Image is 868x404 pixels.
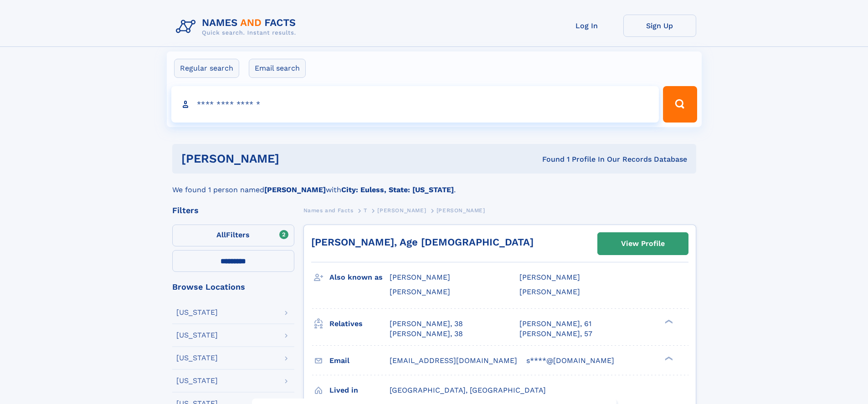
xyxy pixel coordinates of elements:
[303,205,354,216] a: Names and Facts
[172,283,294,291] div: Browse Locations
[264,185,326,194] b: [PERSON_NAME]
[623,15,696,37] a: Sign Up
[377,205,426,216] a: [PERSON_NAME]
[437,207,485,214] span: [PERSON_NAME]
[598,233,688,255] a: View Profile
[663,355,673,361] div: ❯
[519,273,580,281] span: [PERSON_NAME]
[341,185,454,194] b: City: Euless, State: [US_STATE]
[172,15,303,39] img: Logo Names and Facts
[249,59,306,78] label: Email search
[172,206,294,215] div: Filters
[176,309,218,316] div: [US_STATE]
[663,86,697,123] button: Search Button
[390,386,546,394] span: [GEOGRAPHIC_DATA], [GEOGRAPHIC_DATA]
[377,207,426,214] span: [PERSON_NAME]
[390,356,517,365] span: [EMAIL_ADDRESS][DOMAIN_NAME]
[329,316,390,332] h3: Relatives
[364,207,367,214] span: T
[311,236,534,248] a: [PERSON_NAME], Age [DEMOGRAPHIC_DATA]
[174,59,239,78] label: Regular search
[329,353,390,368] h3: Email
[663,318,673,324] div: ❯
[364,205,367,216] a: T
[176,332,218,339] div: [US_STATE]
[519,287,580,296] span: [PERSON_NAME]
[329,270,390,285] h3: Also known as
[411,154,687,164] div: Found 1 Profile In Our Records Database
[176,377,218,384] div: [US_STATE]
[171,86,659,123] input: search input
[519,329,592,339] a: [PERSON_NAME], 57
[550,15,623,37] a: Log In
[519,319,591,329] a: [PERSON_NAME], 61
[390,287,450,296] span: [PERSON_NAME]
[172,174,696,195] div: We found 1 person named with .
[390,273,450,281] span: [PERSON_NAME]
[172,225,294,246] label: Filters
[216,230,226,239] span: All
[181,153,411,164] h1: [PERSON_NAME]
[329,383,390,398] h3: Lived in
[621,233,665,254] div: View Profile
[176,354,218,362] div: [US_STATE]
[390,319,463,329] a: [PERSON_NAME], 38
[390,329,463,339] a: [PERSON_NAME], 38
